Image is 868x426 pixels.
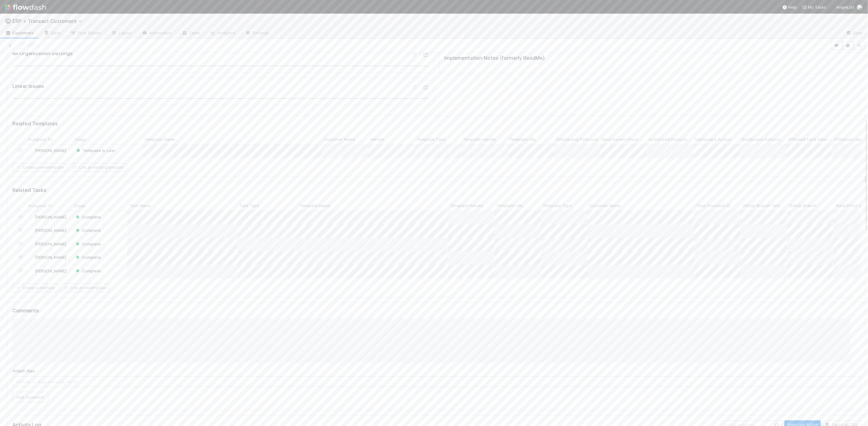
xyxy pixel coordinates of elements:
span: [PERSON_NAME] [35,268,66,273]
div: Complete [75,227,101,233]
span: Task Name [129,202,151,209]
h5: Related Tasks [12,187,46,193]
span: Complete [75,255,101,260]
div: Complete [75,214,101,220]
span: Complete [75,268,101,273]
span: Stage [75,136,86,142]
span: ©️ [5,18,11,24]
button: Link an existingTemplate [69,163,127,172]
span: Onboarding Form Link [556,136,598,142]
span: Assigned To [28,202,52,209]
div: Complete [75,268,101,274]
a: Layout [106,28,137,38]
div: [PERSON_NAME] [29,241,66,247]
span: Template Name [300,202,330,209]
div: Help [782,4,797,10]
span: Assigned To [28,136,52,142]
div: [PERSON_NAME] [29,147,66,154]
img: avatar_ef15843f-6fde-4057-917e-3fb236f438ca.png [857,4,863,11]
div: Complete [75,241,101,247]
span: Affiliated Fund Admin(s) [788,136,831,142]
span: Stage [74,202,85,209]
span: [PERSON_NAME] [35,215,66,220]
span: Template Name [145,136,175,142]
button: Add Comment [12,392,48,402]
h5: Comments [12,308,861,314]
span: Choose or drag and drop file(s) [13,377,861,387]
div: [PERSON_NAME] [29,214,66,220]
div: [PERSON_NAME] [29,254,66,260]
img: avatar_ec9c1780-91d7-48bb-898e-5f40cebd5ff8.png [29,241,34,246]
span: My Tasks [802,5,827,10]
span: Task Type [239,202,259,209]
h5: Implementation Notes (formerly ReadMe) [444,55,863,61]
h5: Related Templates [12,121,58,127]
span: Customer Name [589,202,620,209]
span: Template URL [496,202,523,209]
span: Template URL [509,136,536,142]
span: Github Branch [789,202,817,209]
span: Flow Builder [70,30,101,36]
div: Complete [75,254,101,260]
span: Complete [75,241,101,246]
span: Authorized Decision Makers [649,136,692,142]
span: Most Recent Front Conversation ID or URL [602,136,645,142]
h5: IM Organization Settings [12,50,73,57]
img: avatar_ef15843f-6fde-4057-917e-3fb236f438ca.png [29,215,34,220]
a: My Tasks [802,4,827,10]
img: avatar_ec9c1780-91d7-48bb-898e-5f40cebd5ff8.png [29,228,34,233]
span: AngelList [836,5,854,10]
a: Docs [841,28,868,38]
img: avatar_ec9c1780-91d7-48bb-898e-5f40cebd5ff8.png [29,255,34,260]
button: Create a newTemplate [12,163,67,172]
span: Template Is Live! [75,148,115,153]
span: [PERSON_NAME] [35,148,66,153]
span: Dashboard Access [695,136,732,142]
img: avatar_ec9c1780-91d7-48bb-898e-5f40cebd5ff8.png [29,268,34,273]
a: Settings [240,28,274,38]
span: Template Handle [463,136,496,142]
label: Attach files: [12,368,36,374]
button: Link an existingTask [60,284,109,292]
span: Template Type [417,136,446,142]
span: Dashboard Authorized Signatory [741,136,784,142]
span: Complete [75,215,101,220]
span: Complete [75,228,101,233]
span: Customers [5,30,34,36]
a: Data [39,28,65,38]
span: ERP > Transact Customers [12,18,85,24]
div: [PERSON_NAME] [29,227,66,233]
span: [PERSON_NAME] [35,228,66,233]
a: Flow Builder [65,28,106,38]
button: Create a newTask [12,284,58,292]
a: Automation [137,28,177,38]
img: avatar_ec9c1780-91d7-48bb-898e-5f40cebd5ff8.png [29,148,34,153]
span: Customer Name [324,136,355,142]
span: Template Handle [450,202,483,209]
span: Template Type [543,202,572,209]
img: logo-inverted-e16ddd16eac7371096b0.svg [5,2,46,12]
span: Task Flowdash ID [696,202,730,209]
h5: Linear Issues [12,83,44,89]
span: Github Branch Template [743,202,786,209]
div: [PERSON_NAME] [29,268,66,274]
span: [PERSON_NAME] [35,255,66,260]
span: [PERSON_NAME] [35,241,66,246]
a: Team [177,28,205,38]
a: Analytics [205,28,240,38]
div: Template Is Live! [75,147,115,154]
span: Vehicle [370,136,384,142]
